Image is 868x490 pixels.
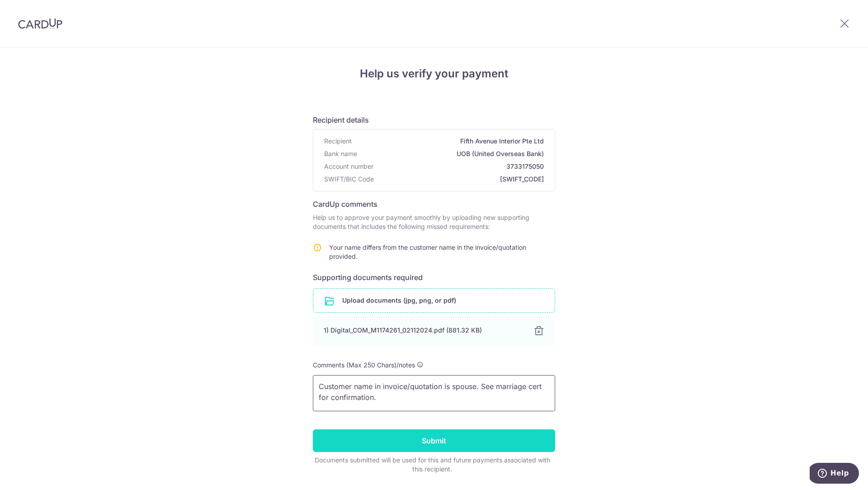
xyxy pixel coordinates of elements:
h4: Help us verify your payment [313,66,555,82]
iframe: Opens a widget where you can find more information [810,463,859,485]
span: Your name differs from the customer name in the invoice/quotation provided. [329,243,526,260]
img: CardUp [18,18,62,29]
span: 3733175050 [377,162,544,171]
span: Fifth Avenue Interior Pte Ltd [355,137,544,146]
span: SWIFT/BIC Code [324,175,374,184]
div: Documents submitted will be used for this and future payments associated with this recipient. [313,456,552,474]
h6: CardUp comments [313,199,555,209]
span: Account number [324,162,373,171]
h6: Recipient details [313,114,555,125]
span: Recipient [324,137,352,146]
div: 1) Digital_COM_M1174261_02112024.pdf (881.32 KB) [324,326,523,335]
span: Bank name [324,149,357,158]
span: UOB (United Overseas Bank) [361,149,544,158]
h6: Supporting documents required [313,272,555,283]
p: Help us to approve your payment smoothly by uploading new supporting documents that includes the ... [313,213,555,231]
span: [SWIFT_CODE] [377,175,544,184]
input: Submit [313,429,555,452]
div: Upload documents (jpg, png, or pdf) [313,288,555,313]
span: Comments (Max 250 Chars)/notes [313,361,415,369]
